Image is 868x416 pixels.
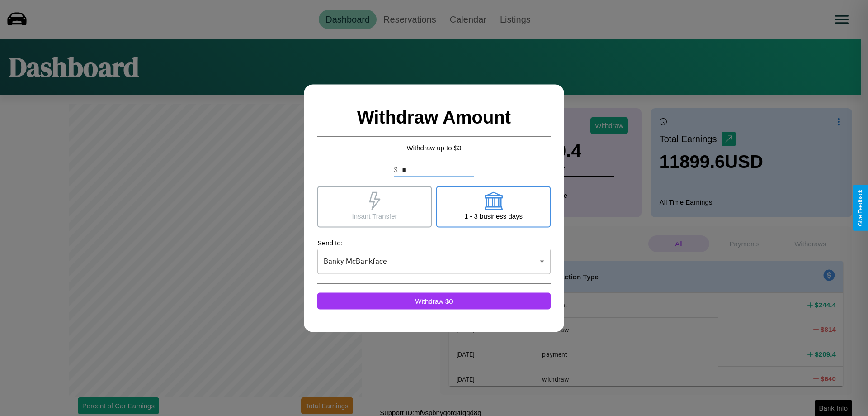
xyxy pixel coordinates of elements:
[352,210,397,222] p: Insant Transfer
[464,210,523,222] p: 1 - 3 business days
[317,98,551,137] h2: Withdraw Amount
[394,164,398,175] p: $
[317,292,551,309] button: Withdraw $0
[317,236,551,249] p: Send to:
[317,249,551,274] div: Banky McBankface
[857,190,863,226] div: Give Feedback
[317,141,551,153] p: Withdraw up to $ 0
